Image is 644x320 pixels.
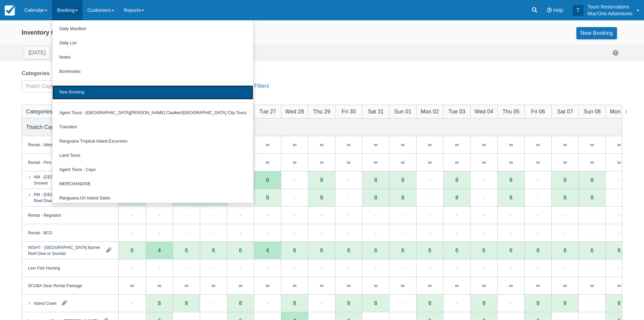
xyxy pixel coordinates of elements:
div: ∞ [428,159,432,165]
div: 8 [618,300,621,306]
div: - [186,264,187,272]
div: ∞ [374,159,378,165]
div: - [483,264,485,272]
div: 6 [482,248,485,253]
div: ∞ [335,154,362,171]
div: Rental - Fins [28,159,51,165]
div: ∞ [119,277,146,295]
div: ∞ [497,277,524,295]
div: - [510,211,512,219]
div: - [456,299,458,307]
div: 6 [362,242,389,259]
div: Sat 07 [557,107,573,115]
div: ∞ [509,283,513,288]
div: 8 [509,195,512,200]
div: - [564,211,566,219]
div: - [240,211,241,219]
div: 8 [320,177,323,183]
div: ∞ [509,142,513,147]
div: 8 [428,300,431,306]
div: Fri 30 [342,107,356,115]
div: 8 [455,195,458,200]
div: 6 [605,242,633,259]
div: - [510,264,512,272]
a: New Booking [576,27,617,39]
div: ∞ [293,283,296,288]
div: Wed 04 [475,107,493,115]
div: - [267,211,268,219]
div: - [402,299,404,307]
div: ∞ [293,142,296,147]
div: Mon 02 [421,107,439,115]
div: ∞ [590,283,594,288]
div: - [213,211,214,219]
div: ∞ [524,277,551,295]
div: ∞ [320,159,324,165]
div: ∞ [347,283,351,288]
div: ∞ [308,154,335,171]
a: MERCHANDISE [52,177,253,191]
div: ∞ [389,277,416,295]
div: ∞ [239,283,242,288]
button: Clear Filters [237,80,272,92]
div: - [564,229,566,237]
div: 6 [497,242,524,259]
div: ∞ [617,142,621,147]
div: ∞ [455,159,459,165]
div: 6 [564,248,567,253]
div: 6 [416,242,443,259]
div: - [618,193,620,201]
div: ∞ [146,277,173,295]
div: ∞ [335,136,362,154]
div: ∞ [551,136,578,154]
div: ∞ [308,136,335,154]
div: ∞ [254,154,281,171]
div: Thatch Caye Aquatic Adventures [26,123,105,131]
div: ∞ [212,283,215,288]
div: ∞ [416,136,443,154]
div: 6 [185,248,188,253]
a: Land Tours [52,149,253,163]
div: ∞ [551,154,578,171]
div: ∞ [266,142,269,147]
div: Tue 27 [259,107,276,115]
div: ∞ [455,283,459,288]
a: New Booking [52,85,253,100]
div: ∞ [389,154,416,171]
div: ∞ [185,283,188,288]
div: ∞ [482,159,486,165]
div: 8 [591,177,594,183]
div: 6 [536,248,540,253]
div: ∞ [401,159,405,165]
a: Agent Tours - Cayo [52,163,253,177]
div: - [240,229,241,237]
div: 6 [428,248,431,253]
div: Inventory Calendar [22,29,77,37]
div: 6 [551,242,578,259]
div: ∞ [416,277,443,295]
div: ∞ [470,154,497,171]
div: ∞ [536,159,540,165]
a: Notes [52,50,253,65]
div: - [537,211,539,219]
div: - [456,229,458,237]
div: 6 [578,242,605,259]
div: - [294,176,295,184]
div: Sun 01 [394,107,411,115]
div: 6 [239,248,242,253]
div: - [321,299,323,307]
div: - [159,211,160,219]
div: ∞ [563,283,567,288]
div: - [131,211,133,219]
div: ∞ [605,277,633,295]
div: - [131,229,133,237]
div: - [618,211,620,219]
div: 6 [293,248,296,253]
div: ∞ [509,159,513,165]
div: ∞ [482,283,486,288]
div: 8 [374,300,377,306]
div: 6 [401,248,404,253]
div: ∞ [293,159,296,165]
div: ∞ [374,283,378,288]
div: - [591,211,593,219]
